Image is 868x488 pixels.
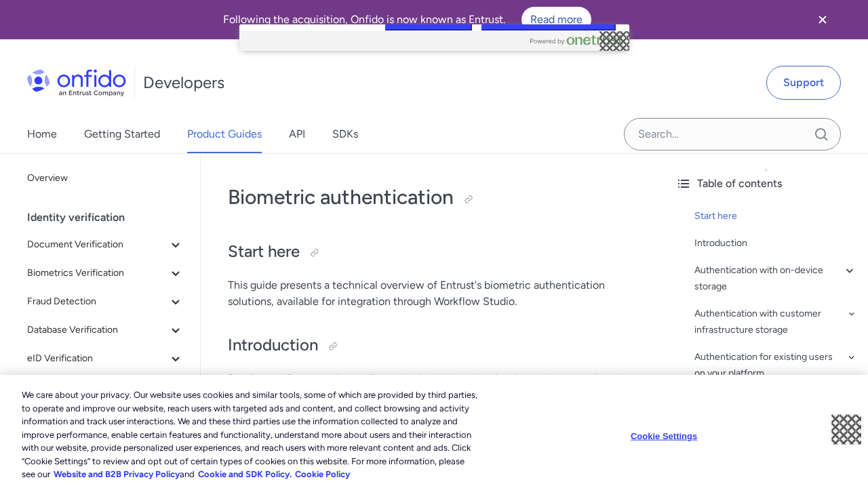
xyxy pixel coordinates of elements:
a: Read more [521,7,591,33]
a: Authentication with on-device storage [694,262,857,295]
div: Your Privacy Choices [239,24,629,51]
button: Fraud Detection [22,288,189,315]
h2: Introduction [228,334,637,357]
span: Document Verification [27,237,167,253]
a: Cookie Policy [295,469,350,479]
input: Onfido search input field [624,118,841,150]
a: API [289,115,305,153]
span: Fraud Detection [27,293,167,310]
button: Database Verification [22,317,189,344]
h2: Start here [228,241,637,264]
button: eID Verification [22,345,189,372]
button: Biometrics Verification [22,260,189,287]
a: Powered by OneTrust Opens in a new Tab [530,34,623,50]
div: Preference center [239,24,629,51]
span: Database Verification [27,322,167,338]
a: Authentication with customer infrastructure storage [694,306,857,338]
div: Identity verification [27,204,195,231]
a: Product Guides [187,115,262,153]
button: Close [831,414,861,444]
svg: Close banner [814,12,831,28]
button: Close banner [797,3,848,37]
div: Following the acquisition, Onfido is now known as Entrust. [16,7,797,33]
a: Cookie and SDK Policy. [198,469,292,479]
a: Support [766,66,841,100]
img: Powered by OneTrust Opens in a new Tab [530,35,623,45]
a: Home [27,115,57,153]
h1: Biometric authentication [228,184,637,211]
a: More information about our cookie policy., opens in a new tab [54,469,180,479]
button: Document Verification [22,231,189,258]
a: Introduction [694,235,857,251]
button: Cookie Settings [622,422,707,449]
h1: Developers [143,72,224,94]
a: Authentication for existing users on your platform [694,349,857,382]
a: Start here [694,208,857,224]
p: This guide presents a technical overview of Entrust's biometric authentication solutions, availab... [228,277,637,310]
p: Studio workflows can be configured to include authentication tasks to enroll and authenticate use... [228,371,637,485]
img: Onfido Logo [27,69,126,96]
button: Compliance Suite [22,373,189,401]
a: Overview [22,165,189,192]
button: Close [599,31,629,61]
span: Biometrics Verification [27,265,167,281]
div: Table of contents [675,176,857,192]
div: We care about your privacy. Our website uses cookies and similar tools, some of which are provide... [22,388,477,481]
span: Overview [27,170,184,186]
span: eID Verification [27,350,167,367]
a: SDKs [332,115,358,153]
a: Getting Started [84,115,160,153]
